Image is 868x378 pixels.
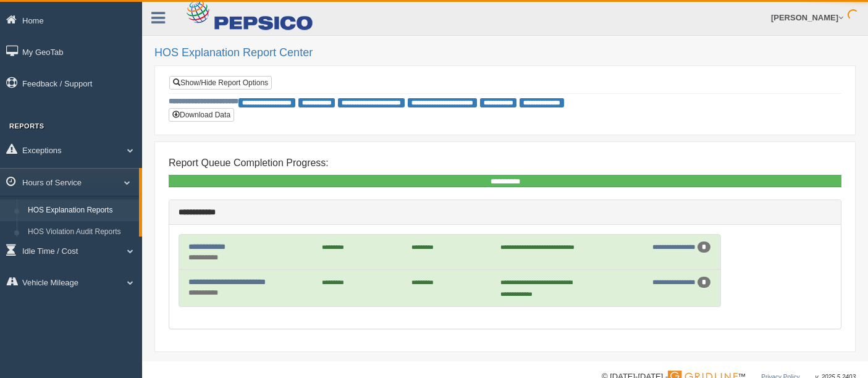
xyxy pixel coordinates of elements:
a: HOS Explanation Reports [22,199,139,222]
h4: Report Queue Completion Progress: [169,157,841,169]
button: Download Data [169,108,234,122]
h2: HOS Explanation Report Center [154,47,856,59]
a: HOS Violation Audit Reports [22,221,139,243]
a: Show/Hide Report Options [169,76,272,90]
